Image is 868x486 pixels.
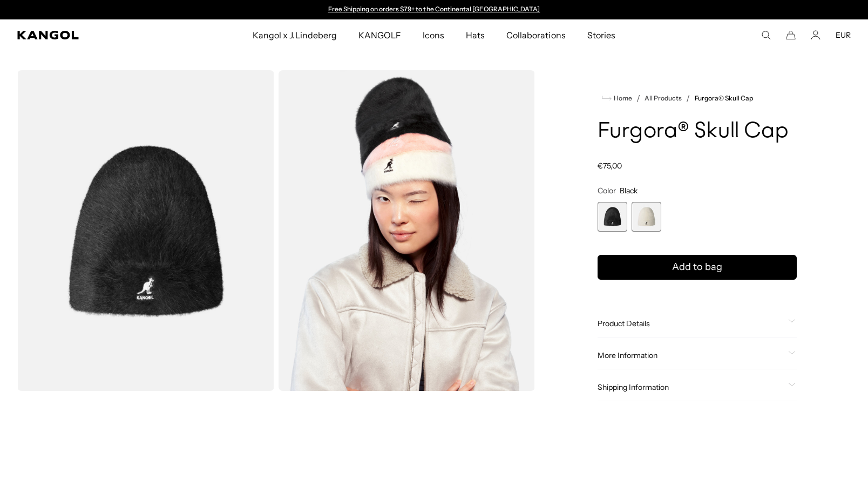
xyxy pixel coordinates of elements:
[323,5,545,14] div: 1 of 2
[455,19,496,51] a: Hats
[620,186,638,195] span: Black
[598,92,797,105] nav: breadcrumbs
[695,94,754,102] a: Furgora® Skull Cap
[786,30,796,40] button: Cart
[358,19,401,51] span: KANGOLF
[323,5,545,14] div: Announcement
[598,202,627,232] div: 1 of 2
[632,202,661,232] label: Cream
[348,19,412,51] a: KANGOLF
[242,19,348,51] a: Kangol x J.Lindeberg
[761,30,771,40] summary: Search here
[412,19,455,51] a: Icons
[466,19,485,51] span: Hats
[587,19,615,51] span: Stories
[645,94,682,102] a: All Products
[17,31,167,39] a: Kangol
[17,70,535,391] product-gallery: Gallery Viewer
[328,5,540,13] a: Free Shipping on orders $79+ to the Continental [GEOGRAPHIC_DATA]
[682,92,690,105] li: /
[577,19,626,51] a: Stories
[598,202,627,232] label: Black
[598,161,622,171] span: €75,00
[612,94,632,102] span: Home
[598,255,797,280] button: Add to bag
[598,382,784,392] span: Shipping Information
[323,5,545,14] slideshow-component: Announcement bar
[836,30,851,40] button: EUR
[811,30,820,40] a: Account
[598,350,784,360] span: More Information
[598,319,784,328] span: Product Details
[506,19,565,51] span: Collaborations
[253,19,337,51] span: Kangol x J.Lindeberg
[423,19,444,51] span: Icons
[602,93,632,103] a: Home
[496,19,576,51] a: Collaborations
[598,186,616,195] span: Color
[632,92,640,105] li: /
[17,70,274,391] img: color-black
[632,202,661,232] div: 2 of 2
[598,120,797,144] h1: Furgora® Skull Cap
[672,260,722,274] span: Add to bag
